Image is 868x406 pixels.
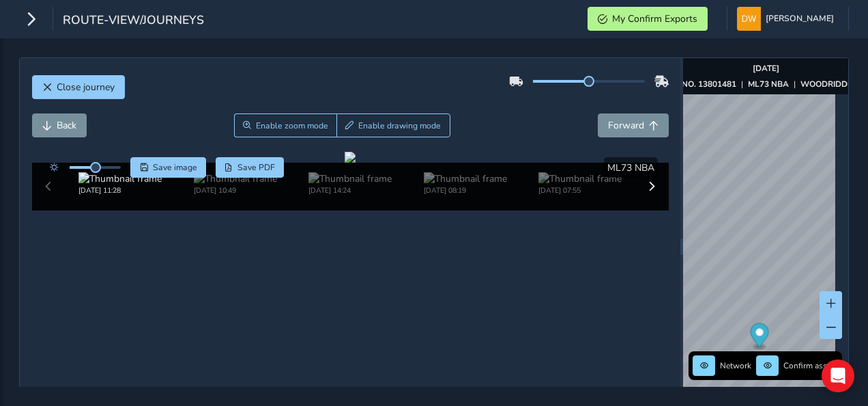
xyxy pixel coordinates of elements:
span: [PERSON_NAME] [766,7,834,31]
button: Back [32,113,87,137]
img: Thumbnail frame [78,172,162,185]
span: Enable drawing mode [358,120,441,131]
button: PDF [216,157,285,178]
button: Draw [336,113,450,137]
img: Thumbnail frame [424,172,507,185]
button: Close journey [32,75,125,99]
strong: ML73 NBA [748,79,789,90]
span: route-view/journeys [63,12,204,31]
button: Forward [598,113,669,137]
span: Enable zoom mode [256,120,328,131]
img: Thumbnail frame [194,172,277,185]
span: ML73 NBA [607,161,654,174]
span: Save PDF [237,162,275,173]
span: Forward [608,119,644,132]
button: My Confirm Exports [588,7,708,31]
button: Zoom [234,113,337,137]
span: Save image [153,162,197,173]
span: Network [720,360,751,371]
div: Map marker [751,323,769,351]
span: Back [57,119,76,132]
button: Save [130,157,206,178]
span: Confirm assets [783,360,838,371]
div: Open Intercom Messenger [822,360,854,392]
div: [DATE] 10:49 [194,185,277,195]
img: Thumbnail frame [308,172,392,185]
div: [DATE] 08:19 [424,185,507,195]
strong: ASSET NO. 13801481 [653,79,736,90]
div: [DATE] 07:55 [538,185,622,195]
strong: [DATE] [753,63,779,74]
img: Thumbnail frame [538,172,622,185]
div: [DATE] 11:28 [78,185,162,195]
img: diamond-layout [737,7,761,31]
span: My Confirm Exports [612,12,697,25]
button: [PERSON_NAME] [737,7,839,31]
span: Close journey [57,81,115,94]
div: [DATE] 14:24 [308,185,392,195]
